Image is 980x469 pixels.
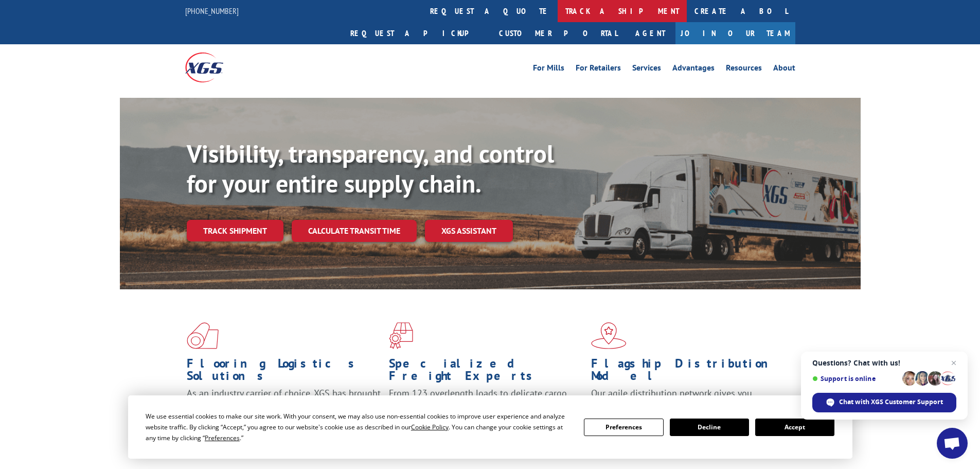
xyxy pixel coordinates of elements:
h1: Specialized Freight Experts [389,357,583,387]
a: For Retailers [576,64,621,75]
span: Preferences [205,433,240,442]
a: Advantages [672,64,715,75]
a: For Mills [533,64,564,75]
a: Open chat [937,428,968,459]
span: As an industry carrier of choice, XGS has brought innovation and dedication to flooring logistics... [187,387,381,424]
a: Customer Portal [491,22,625,44]
img: xgs-icon-flagship-distribution-model-red [591,322,627,349]
span: Cookie Policy [411,423,449,431]
button: Decline [670,419,749,436]
button: Preferences [584,419,663,436]
a: XGS ASSISTANT [425,220,513,242]
div: Cookie Consent Prompt [128,395,852,459]
a: About [773,64,795,75]
b: Visibility, transparency, and control for your entire supply chain. [187,137,554,199]
span: Chat with XGS Customer Support [839,397,943,407]
a: Services [632,64,661,75]
div: We use essential cookies to make our site work. With your consent, we may also use non-essential ... [146,411,572,443]
a: Request a pickup [343,22,491,44]
h1: Flagship Distribution Model [591,357,786,387]
button: Accept [755,419,834,436]
span: Questions? Chat with us! [812,359,956,367]
a: Track shipment [187,220,283,241]
p: From 123 overlength loads to delicate cargo, our experienced staff knows the best way to move you... [389,387,583,433]
h1: Flooring Logistics Solutions [187,357,381,387]
span: Support is online [812,375,899,383]
img: xgs-icon-total-supply-chain-intelligence-red [187,322,219,349]
span: Our agile distribution network gives you nationwide inventory management on demand. [591,387,780,411]
img: xgs-icon-focused-on-flooring-red [389,322,413,349]
a: Join Our Team [675,22,795,44]
a: Calculate transit time [292,220,417,242]
a: Resources [726,64,762,75]
span: Chat with XGS Customer Support [812,393,956,412]
a: [PHONE_NUMBER] [185,6,239,16]
a: Agent [625,22,675,44]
